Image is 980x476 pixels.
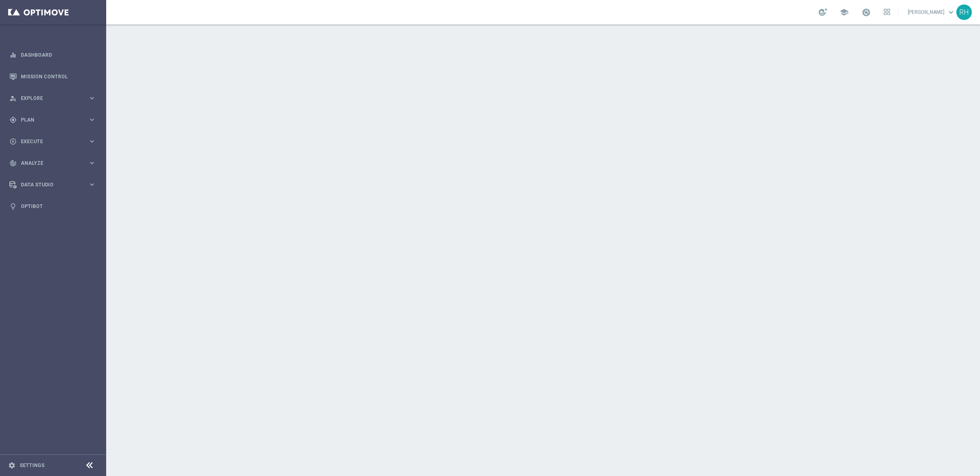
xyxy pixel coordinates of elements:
[9,95,96,102] button: person_search Explore keyboard_arrow_right
[21,117,88,122] span: Plan
[21,139,88,144] span: Execute
[21,182,88,187] span: Data Studio
[947,8,955,17] span: keyboard_arrow_down
[9,95,17,102] i: person_search
[21,195,96,217] a: Optibot
[21,66,96,87] a: Mission Control
[840,8,849,17] span: school
[88,116,96,124] i: keyboard_arrow_right
[9,203,17,210] i: lightbulb
[21,96,88,101] span: Explore
[9,95,88,102] div: Explore
[9,116,88,124] div: Plan
[9,195,96,217] div: Optibot
[88,181,96,188] i: keyboard_arrow_right
[9,138,88,145] div: Execute
[9,182,96,188] button: Data Studio keyboard_arrow_right
[9,66,96,87] div: Mission Control
[9,116,17,124] i: gps_fixed
[9,203,96,210] button: lightbulb Optibot
[21,161,88,166] span: Analyze
[9,138,96,145] button: play_circle_outline Execute keyboard_arrow_right
[9,51,17,59] i: equalizer
[21,44,96,66] a: Dashboard
[9,138,17,145] i: play_circle_outline
[9,44,96,66] div: Dashboard
[9,73,96,80] button: Mission Control
[8,462,16,469] i: settings
[907,6,956,18] a: [PERSON_NAME]keyboard_arrow_down
[88,137,96,145] i: keyboard_arrow_right
[9,52,96,58] button: equalizer Dashboard
[9,159,17,167] i: track_changes
[20,463,45,468] a: Settings
[9,117,96,123] button: gps_fixed Plan keyboard_arrow_right
[9,159,88,167] div: Analyze
[88,94,96,102] i: keyboard_arrow_right
[88,159,96,167] i: keyboard_arrow_right
[956,4,972,20] div: RH
[9,160,96,166] button: track_changes Analyze keyboard_arrow_right
[9,181,88,188] div: Data Studio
